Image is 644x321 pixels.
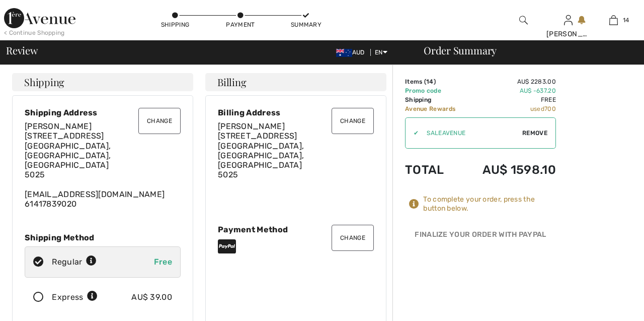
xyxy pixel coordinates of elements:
[25,121,92,131] span: [PERSON_NAME]
[466,104,556,113] td: used
[4,28,65,37] div: < Continue Shopping
[4,8,75,28] img: 1ère Avenue
[423,195,556,213] div: To complete your order, press the button below.
[564,14,573,26] img: My Info
[6,45,38,55] span: Review
[466,86,556,95] td: AU$ -637.20
[160,20,190,29] div: Shipping
[426,78,434,85] span: 14
[405,104,466,113] td: Avenue Rewards
[25,121,181,209] div: [EMAIL_ADDRESS][DOMAIN_NAME] 61417839020
[522,129,547,138] span: Remove
[218,108,374,117] div: Billing Address
[375,49,387,56] span: EN
[406,129,419,138] div: ✔
[218,131,304,179] span: [STREET_ADDRESS] [GEOGRAPHIC_DATA], [GEOGRAPHIC_DATA], [GEOGRAPHIC_DATA] 5025
[154,257,172,267] span: Free
[544,105,556,112] span: 700
[564,15,573,25] a: Sign In
[225,20,256,29] div: Payment
[623,16,629,25] span: 14
[291,20,321,29] div: Summary
[466,95,556,104] td: Free
[25,131,111,179] span: [STREET_ADDRESS] [GEOGRAPHIC_DATA], [GEOGRAPHIC_DATA], [GEOGRAPHIC_DATA] 5025
[25,108,181,117] div: Shipping Address
[412,45,638,55] div: Order Summary
[519,14,528,26] img: search the website
[336,49,369,56] span: AUD
[24,77,64,87] span: Shipping
[405,86,466,95] td: Promo code
[52,256,97,268] div: Regular
[609,14,618,26] img: My Bag
[466,153,556,187] td: AU$ 1598.10
[131,291,172,303] div: AU$ 39.00
[405,95,466,104] td: Shipping
[218,121,285,131] span: [PERSON_NAME]
[546,29,591,39] div: [PERSON_NAME]
[591,14,635,26] a: 14
[419,118,522,148] input: Promo code
[218,225,374,234] div: Payment Method
[138,108,181,134] button: Change
[405,77,466,86] td: Items ( )
[217,77,246,87] span: Billing
[405,244,556,267] iframe: PayPal
[405,153,466,187] td: Total
[466,77,556,86] td: AU$ 2283.00
[332,108,374,134] button: Change
[405,229,556,244] div: Finalize Your Order with PayPal
[25,233,181,242] div: Shipping Method
[332,225,374,251] button: Change
[52,291,98,303] div: Express
[336,49,352,57] img: Australian Dollar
